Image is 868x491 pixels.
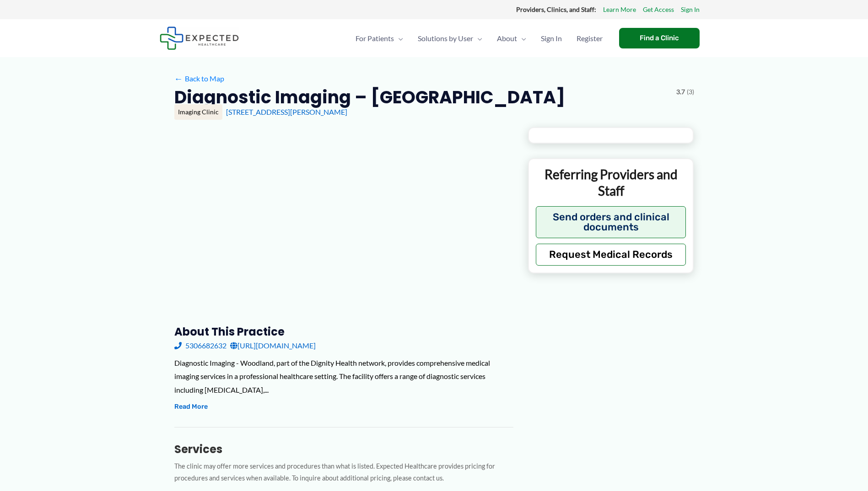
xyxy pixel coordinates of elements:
img: Expected Healthcare Logo - side, dark font, small [160,27,239,50]
button: Send orders and clinical documents [536,206,686,238]
a: 5306682632 [174,339,226,352]
button: Request Medical Records [536,244,686,266]
a: AboutMenu Toggle [490,22,534,54]
a: Sign In [681,4,700,16]
nav: Primary Site Navigation [348,22,610,54]
a: [STREET_ADDRESS][PERSON_NAME] [226,107,347,116]
a: [URL][DOMAIN_NAME] [230,339,316,352]
a: Solutions by UserMenu Toggle [410,22,490,54]
span: Menu Toggle [517,22,526,54]
div: Imaging Clinic [174,104,222,120]
span: ← [174,74,183,83]
button: Read More [174,401,208,412]
a: Register [569,22,610,54]
span: Menu Toggle [473,22,482,54]
a: Find a Clinic [619,28,700,48]
p: Referring Providers and Staff [536,166,686,199]
strong: Providers, Clinics, and Staff: [516,5,596,13]
span: Sign In [541,22,562,54]
span: Menu Toggle [394,22,403,54]
a: Get Access [643,4,674,16]
span: About [497,22,517,54]
h3: Services [174,442,513,456]
span: Register [577,22,603,54]
h2: Diagnostic Imaging – [GEOGRAPHIC_DATA] [174,86,565,108]
a: For PatientsMenu Toggle [348,22,410,54]
a: ←Back to Map [174,72,224,85]
span: For Patients [356,22,394,54]
p: The clinic may offer more services and procedures than what is listed. Expected Healthcare provid... [174,460,513,485]
span: Solutions by User [418,22,473,54]
a: Sign In [534,22,569,54]
h3: About this practice [174,325,513,339]
span: 3.7 [676,86,685,98]
div: Diagnostic Imaging - Woodland, part of the Dignity Health network, provides comprehensive medical... [174,356,513,397]
a: Learn More [603,4,636,16]
span: (3) [687,86,694,98]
